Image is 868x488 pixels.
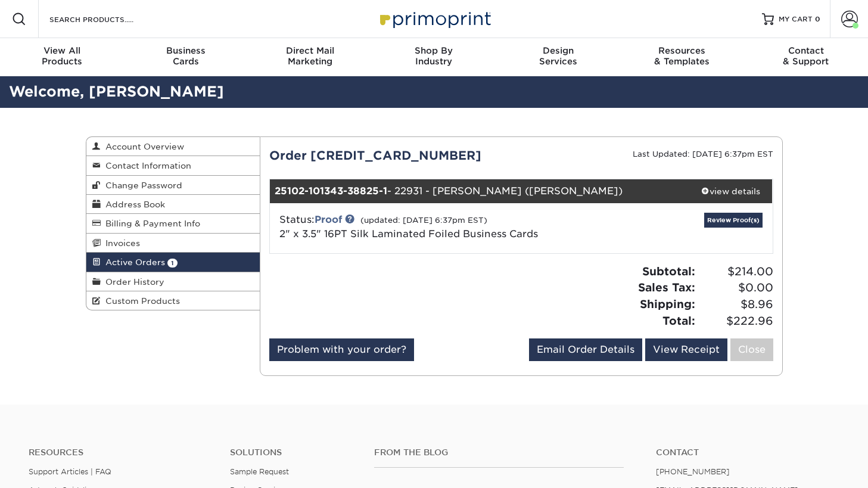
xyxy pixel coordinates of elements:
img: Primoprint [375,6,494,32]
span: Account Overview [101,142,184,151]
div: Order [CREDIT_CARD_NUMBER] [260,147,521,164]
a: [PHONE_NUMBER] [656,467,730,476]
a: Custom Products [86,291,260,310]
a: Order History [86,272,260,291]
span: Active Orders [101,257,165,267]
a: Shop ByIndustry [372,38,496,76]
a: BusinessCards [124,38,248,76]
small: Last Updated: [DATE] 6:37pm EST [633,150,773,158]
div: Marketing [248,45,372,67]
span: $0.00 [699,279,773,296]
div: view details [689,185,773,197]
strong: 25102-101343-38825-1 [275,185,387,197]
a: view details [689,179,773,203]
a: Invoices [86,234,260,253]
strong: Shipping: [640,297,695,310]
a: Contact Information [86,156,260,175]
span: MY CART [779,14,813,24]
div: & Support [744,45,868,67]
span: Billing & Payment Info [101,219,200,228]
strong: Subtotal: [642,265,695,278]
span: 1 [167,259,178,268]
strong: Total: [662,314,695,327]
span: Address Book [101,200,165,209]
a: Problem with your order? [269,338,414,361]
div: Cards [124,45,248,67]
input: SEARCH PRODUCTS..... [48,12,164,26]
a: Change Password [86,176,260,195]
span: Order History [101,277,164,287]
a: Close [730,338,773,361]
div: Status: [270,213,605,241]
a: Active Orders 1 [86,253,260,272]
a: 2" x 3.5" 16PT Silk Laminated Foiled Business Cards [279,228,538,240]
a: Account Overview [86,137,260,156]
a: Contact [656,447,839,458]
span: Custom Products [101,296,180,306]
span: Shop By [372,45,496,56]
span: Direct Mail [248,45,372,56]
a: View Receipt [645,338,727,361]
span: 0 [815,15,820,23]
span: Invoices [101,238,140,248]
div: Services [496,45,620,67]
div: Industry [372,45,496,67]
h4: From the Blog [374,447,624,458]
div: - 22931 - [PERSON_NAME] ([PERSON_NAME]) [270,179,689,203]
strong: Sales Tax: [638,281,695,294]
span: Contact [744,45,868,56]
span: Resources [620,45,744,56]
span: Design [496,45,620,56]
div: & Templates [620,45,744,67]
a: DesignServices [496,38,620,76]
span: $214.00 [699,263,773,280]
span: Contact Information [101,161,191,170]
a: Billing & Payment Info [86,214,260,233]
span: $222.96 [699,313,773,330]
a: Email Order Details [529,338,642,361]
a: Contact& Support [744,38,868,76]
span: $8.96 [699,296,773,313]
a: Proof [315,214,342,225]
a: Review Proof(s) [704,213,763,228]
a: Address Book [86,195,260,214]
a: Direct MailMarketing [248,38,372,76]
span: Change Password [101,181,182,190]
a: Resources& Templates [620,38,744,76]
span: Business [124,45,248,56]
small: (updated: [DATE] 6:37pm EST) [360,216,487,225]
